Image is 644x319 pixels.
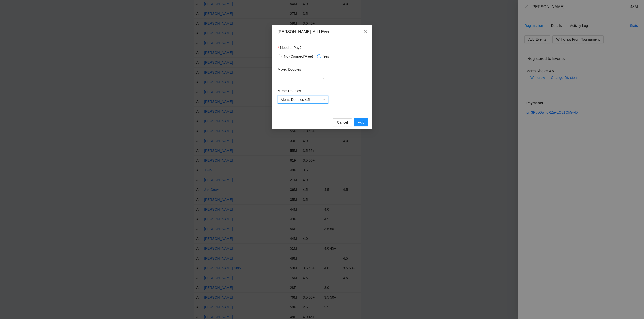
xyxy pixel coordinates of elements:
[354,118,368,126] button: Add
[278,67,301,72] label: Mixed Doubles
[358,120,364,125] span: Add
[278,88,301,94] label: Men's Doubles
[337,120,348,125] span: Cancel
[364,30,368,34] span: close
[278,45,301,50] label: Need to Pay?
[278,29,366,35] div: [PERSON_NAME]: Add Events
[281,96,325,103] span: Men's Doubles 4.5
[333,118,352,126] button: Cancel
[321,54,331,59] span: Yes
[282,54,315,59] span: No (Comped/Free)
[359,25,372,39] button: Close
